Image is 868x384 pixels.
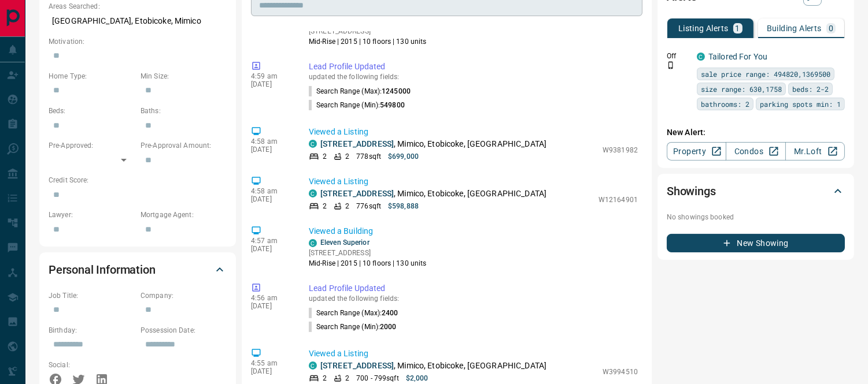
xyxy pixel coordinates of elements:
p: 778 sqft [356,151,381,162]
span: 549800 [380,101,405,109]
p: No showings booked [667,212,845,222]
a: Mr.Loft [785,142,845,161]
p: W9381982 [603,145,638,155]
p: Off [667,51,690,61]
p: 0 [829,24,833,32]
p: $598,888 [388,201,419,211]
a: [STREET_ADDRESS] [320,139,394,148]
p: Listing Alerts [678,24,729,32]
p: Motivation: [49,36,227,47]
p: Lead Profile Updated [309,61,638,73]
div: condos.ca [309,189,317,197]
p: [GEOGRAPHIC_DATA], Etobicoke, Mimico [49,12,227,31]
p: Lawyer: [49,210,135,220]
p: Beds: [49,106,135,116]
p: Mid-Rise | 2015 | 10 floors | 130 units [309,258,426,269]
p: Search Range (Max) : [309,308,398,318]
span: 2400 [382,309,398,317]
p: Search Range (Max) : [309,86,411,96]
p: Building Alerts [767,24,822,32]
a: Condos [726,142,785,161]
p: Viewed a Listing [309,126,638,138]
a: Tailored For You [708,52,767,61]
p: Lead Profile Updated [309,282,638,294]
p: , Mimico, Etobicoke, [GEOGRAPHIC_DATA] [320,360,546,372]
p: 2 [323,373,327,383]
p: Search Range (Min) : [309,322,397,332]
p: [STREET_ADDRESS] [309,248,426,258]
p: Viewed a Building [309,225,638,237]
p: [DATE] [251,245,291,253]
span: beds: 2-2 [792,83,829,95]
div: Showings [667,177,845,205]
span: sale price range: 494820,1369500 [701,68,830,80]
p: Viewed a Listing [309,176,638,188]
p: 1 [736,24,740,32]
svg: Push Notification Only [667,61,675,69]
div: condos.ca [309,361,317,370]
div: Personal Information [49,256,227,284]
span: parking spots min: 1 [760,98,841,110]
p: , Mimico, Etobicoke, [GEOGRAPHIC_DATA] [320,138,546,150]
p: Mortgage Agent: [141,210,227,220]
p: [DATE] [251,302,291,310]
p: $699,000 [388,151,419,162]
p: [DATE] [251,367,291,375]
p: W12164901 [599,195,638,205]
p: Birthday: [49,325,135,335]
p: [STREET_ADDRESS] [309,26,426,36]
span: bathrooms: 2 [701,98,749,110]
a: [STREET_ADDRESS] [320,189,394,198]
p: Job Title: [49,290,135,301]
p: 2 [345,201,349,211]
a: Property [667,142,726,161]
p: Baths: [141,106,227,116]
p: W3994510 [603,367,638,377]
div: condos.ca [309,239,317,247]
a: [STREET_ADDRESS] [320,361,394,370]
a: Eleven Superior [320,238,370,247]
p: New Alert: [667,126,845,139]
p: Social: [49,360,135,370]
p: Pre-Approved: [49,140,135,151]
p: Company: [141,290,227,301]
span: 1245000 [382,87,411,95]
p: 2 [323,201,327,211]
div: condos.ca [309,140,317,148]
p: Viewed a Listing [309,348,638,360]
p: 4:58 am [251,187,291,195]
span: size range: 630,1758 [701,83,782,95]
p: Search Range (Min) : [309,100,405,110]
h2: Showings [667,182,716,200]
p: Credit Score: [49,175,227,185]
p: Home Type: [49,71,135,81]
p: Min Size: [141,71,227,81]
p: updated the following fields: [309,73,638,81]
div: condos.ca [697,53,705,61]
p: $2,000 [406,373,429,383]
p: 2 [323,151,327,162]
h2: Personal Information [49,260,156,279]
p: 2 [345,373,349,383]
p: 2 [345,151,349,162]
p: , Mimico, Etobicoke, [GEOGRAPHIC_DATA] [320,188,546,200]
p: 4:59 am [251,72,291,80]
p: Mid-Rise | 2015 | 10 floors | 130 units [309,36,426,47]
p: [DATE] [251,146,291,154]
p: 700 - 799 sqft [356,373,398,383]
p: 4:58 am [251,137,291,146]
p: Pre-Approval Amount: [141,140,227,151]
button: New Showing [667,234,845,252]
p: Possession Date: [141,325,227,335]
p: 776 sqft [356,201,381,211]
p: 4:57 am [251,237,291,245]
p: [DATE] [251,195,291,203]
p: [DATE] [251,80,291,88]
p: updated the following fields: [309,294,638,303]
p: 4:56 am [251,294,291,302]
p: 4:55 am [251,359,291,367]
p: Areas Searched: [49,1,227,12]
span: 2000 [380,323,396,331]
